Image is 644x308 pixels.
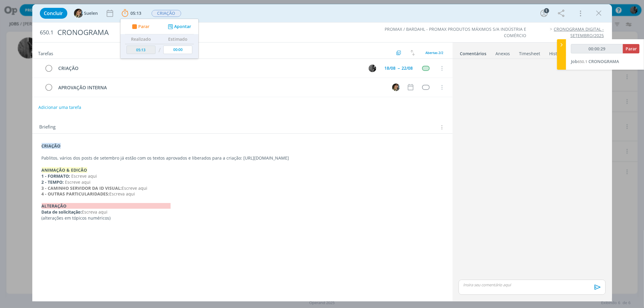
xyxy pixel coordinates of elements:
[151,10,181,17] button: CRIAÇÃO
[152,10,181,17] span: CRIAÇÃO
[162,34,194,44] th: Estimado
[38,49,53,56] span: Tarefas
[549,48,568,57] a: Histórico
[131,10,142,16] span: 05:13
[626,46,637,52] span: Parar
[392,84,400,91] img: S
[42,203,171,209] strong: ALTERAÇÃO
[44,11,63,16] span: Concluir
[42,155,443,161] p: Pablitos, vários dos posts de setembro já estão com os textos aprovados e liberados para a criaçã...
[42,167,87,173] strong: ANIMAÇÃO & EDICÃO
[42,215,443,221] p: (alterações em tópicos numéricos)
[42,179,64,185] strong: 2 - TEMPO:
[623,44,639,53] button: Parar
[554,26,604,38] a: CRONOGRAMA DIGITAL - SETEMBRO/2025
[369,65,376,72] img: P
[120,8,143,18] button: 05:13
[411,50,415,56] img: arrow-down-up.svg
[496,51,510,57] div: Anexos
[539,8,549,18] button: 1
[82,209,108,215] span: Escreva aqui
[392,83,401,92] button: S
[42,191,110,197] strong: 4 - OUTRAS PARTICULARIDADES:
[588,59,619,64] span: CRONOGRAMA
[426,50,444,55] span: Abertas 2/2
[138,24,149,29] span: Parar
[32,4,612,301] div: dialog
[157,44,162,56] td: /
[519,48,541,57] a: Timesheet
[42,209,82,215] strong: Data de solicitação:
[385,26,527,38] a: PROMAX / BARDAHL - PROMAX PRODUTOS MÁXIMOS S/A INDÚSTRIA E COMÉRCIO
[55,25,367,40] div: CRONOGRAMA
[166,24,191,30] button: Apontar
[125,34,157,44] th: Realizado
[110,191,135,197] span: Escreva aqui
[385,66,396,70] div: 18/08
[40,8,67,19] button: Concluir
[40,123,56,131] span: Briefing
[56,84,387,91] div: APROVAÇÃO INTERNA
[368,64,377,73] button: P
[84,11,98,15] span: Suelen
[120,19,199,59] ul: 05:13
[38,102,82,113] button: Adicionar uma tarefa
[544,8,549,13] div: 1
[398,66,400,70] span: --
[42,173,70,179] strong: 1 - FORMATO:
[40,29,54,36] span: 650.1
[56,65,363,72] div: CRIAÇÃO
[460,48,487,57] a: Comentários
[42,143,61,149] strong: CRIAÇÃO
[122,185,148,191] span: Escreve aqui
[130,24,149,30] button: Parar
[578,59,587,64] span: 650.1
[402,66,413,70] div: 22/08
[65,179,91,185] span: Escreve aqui
[74,9,83,18] img: S
[42,185,122,191] strong: 3 - CAMINHO SERVIDOR DA ID VISUAL:
[571,59,619,64] a: Job650.1CRONOGRAMA
[72,173,97,179] span: Escreve aqui
[74,9,98,18] button: SSuelen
